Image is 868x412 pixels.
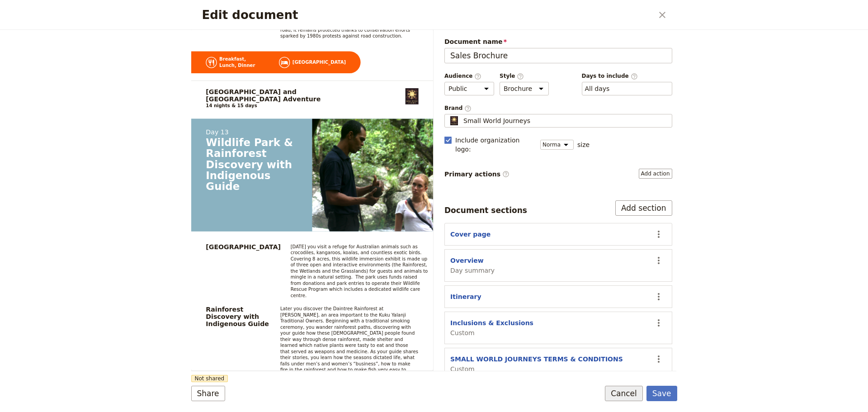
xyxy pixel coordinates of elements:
[444,82,494,95] select: Audience​
[444,104,672,112] span: Brand
[206,103,257,109] span: 14 nights & 15 days
[582,72,672,80] span: Days to include
[631,73,638,79] span: ​
[605,386,643,401] button: Cancel
[502,170,509,178] span: ​
[191,386,225,401] button: Share
[450,230,491,239] button: Cover page
[290,244,429,298] p: [DATE] you visit a refuge for Australian animals such as crocodiles, kangaroos, koalas, and count...
[651,351,666,367] button: Actions
[500,82,549,95] select: Style​
[450,266,495,275] span: Day summary
[585,84,610,93] button: Days to include​Clear input
[206,306,270,328] h3: Rainforest Discovery with Indigenous Guide
[517,73,524,79] span: ​
[450,355,623,364] button: SMALL WORLD JOURNEYS TERMS & CONDITIONS
[463,116,530,125] span: Small World Journeys
[474,73,481,79] span: ​
[206,88,391,103] h1: [GEOGRAPHIC_DATA] and [GEOGRAPHIC_DATA] Adventure
[444,37,672,46] span: Document name
[206,137,297,192] span: Wildlife Park & Rainforest Discovery with Indigenous Guide
[292,59,345,65] span: [GEOGRAPHIC_DATA]
[444,170,509,179] span: Primary actions
[219,56,259,68] span: Breakfast,​ Lunch,​ Dinner
[202,8,653,22] h2: Edit document
[444,48,672,63] input: Document name
[577,140,590,149] span: size
[651,289,666,304] button: Actions
[206,244,281,251] h3: [GEOGRAPHIC_DATA]
[464,105,472,111] span: ​
[450,256,484,265] button: Overview
[651,315,666,331] button: Actions
[651,227,666,242] button: Actions
[206,128,297,136] span: Day 13
[651,253,666,268] button: Actions
[444,205,527,216] div: Document sections
[540,140,574,150] select: size
[450,292,481,301] button: Itinerary
[646,386,677,401] button: Save
[448,116,460,125] img: Profile
[450,365,623,374] span: Custom
[405,88,418,104] img: Small World Journeys logo
[444,72,494,80] span: Audience
[639,169,672,179] button: Primary actions​
[655,7,670,23] button: Close dialog
[500,72,549,80] span: Style
[615,200,672,216] button: Add section
[450,328,533,337] span: Custom
[450,318,533,327] button: Inclusions & Exclusions
[280,306,418,391] p: Later you discover the Daintree Rainforest at [PERSON_NAME], an area important to the Kuku Yalanj...
[191,375,228,382] span: Not shared
[455,136,535,154] span: Include organization logo :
